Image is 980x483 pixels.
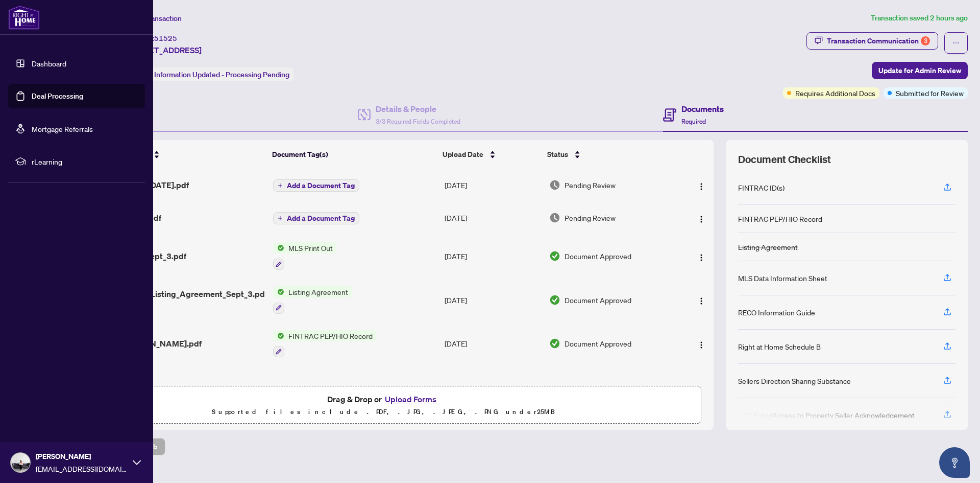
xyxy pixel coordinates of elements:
[327,393,439,406] span: Drag & Drop or
[278,183,283,188] span: plus
[565,250,631,262] span: Document Approved
[273,330,284,341] img: Status Icon
[549,179,560,191] img: Document Status
[697,182,705,191] img: Logo
[11,453,30,472] img: Profile Icon
[896,87,964,99] span: Submitted for Review
[287,182,355,189] span: Add a Document Tag
[287,215,355,222] span: Add a Document Tag
[127,44,202,56] span: [STREET_ADDRESS]
[738,272,827,284] div: MLS Data Information Sheet
[697,215,705,223] img: Logo
[939,447,970,478] button: Open asap
[806,32,938,50] button: Transaction Communication3
[547,149,568,160] span: Status
[693,248,709,264] button: Logo
[36,463,128,474] span: [EMAIL_ADDRESS][DOMAIN_NAME]
[376,118,460,125] span: 3/3 Required Fields Completed
[693,210,709,226] button: Logo
[72,406,695,418] p: Supported files include .PDF, .JPG, .JPEG, .PNG under 25 MB
[273,179,359,192] button: Add a Document Tag
[697,254,705,262] img: Logo
[36,451,128,462] span: [PERSON_NAME]
[549,294,560,306] img: Document Status
[878,62,961,79] span: Update for Admin Review
[693,292,709,308] button: Logo
[921,36,930,45] div: 3
[738,182,785,193] div: FINTRAC ID(s)
[693,335,709,352] button: Logo
[32,91,83,101] a: Deal Processing
[738,213,822,224] div: FINTRAC PEP/HIO Record
[738,241,798,252] div: Listing Agreement
[154,34,177,43] span: 51525
[738,307,815,318] div: RECO Information Guide
[440,201,546,234] td: [DATE]
[681,103,724,115] h4: Documents
[32,59,66,68] a: Dashboard
[273,330,377,358] button: Status IconFINTRAC PEP/HIO Record
[697,341,705,349] img: Logo
[952,39,960,47] span: ellipsis
[438,140,543,169] th: Upload Date
[273,286,284,297] img: Status Icon
[795,87,875,99] span: Requires Additional Docs
[440,322,546,366] td: [DATE]
[273,179,359,192] button: Add a Document Tag
[127,67,293,81] div: Status:
[565,212,616,223] span: Pending Review
[284,330,377,341] span: FINTRAC PEP/HIO Record
[32,124,93,133] a: Mortgage Referrals
[565,179,616,191] span: Pending Review
[738,375,851,386] div: Sellers Direction Sharing Substance
[440,169,546,201] td: [DATE]
[273,212,359,225] button: Add a Document Tag
[273,242,284,254] img: Status Icon
[284,286,352,297] span: Listing Agreement
[268,140,438,169] th: Document Tag(s)
[871,12,968,24] article: Transaction saved 2 hours ago
[99,140,268,169] th: (5) File Name
[66,386,701,424] span: Drag & Drop orUpload FormsSupported files include .PDF, .JPG, .JPEG, .PNG under25MB
[549,338,560,349] img: Document Status
[284,242,337,254] span: MLS Print Out
[443,149,483,160] span: Upload Date
[104,288,265,312] span: Offer_Night_Listing_Agreement_Sept_3.pdf
[738,341,821,352] div: Right at Home Schedule B
[154,70,289,79] span: Information Updated - Processing Pending
[565,294,631,306] span: Document Approved
[440,278,546,322] td: [DATE]
[681,118,706,125] span: Required
[549,212,560,223] img: Document Status
[273,212,359,224] button: Add a Document Tag
[738,152,831,167] span: Document Checklist
[278,216,283,221] span: plus
[440,234,546,278] td: [DATE]
[382,393,439,406] button: Upload Forms
[549,250,560,262] img: Document Status
[697,297,705,305] img: Logo
[273,242,337,270] button: Status IconMLS Print Out
[32,156,138,167] span: rLearning
[127,14,182,23] span: View Transaction
[827,33,930,49] div: Transaction Communication
[543,140,674,169] th: Status
[376,103,460,115] h4: Details & People
[693,177,709,193] button: Logo
[565,338,631,349] span: Document Approved
[872,62,968,79] button: Update for Admin Review
[8,5,40,30] img: logo
[273,286,352,314] button: Status IconListing Agreement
